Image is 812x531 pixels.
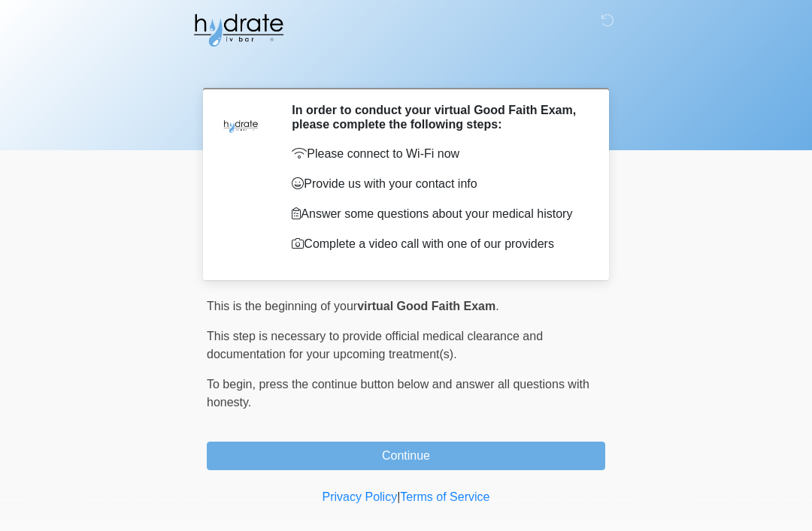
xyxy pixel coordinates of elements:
a: Terms of Service [400,490,489,503]
span: To begin, [207,378,259,391]
p: Answer some questions about your medical history [292,205,583,223]
h1: ‎ ‎ ‎ [195,54,617,82]
p: Please connect to Wi-Fi now [292,145,583,163]
span: This step is necessary to provide official medical clearance and documentation for your upcoming ... [207,330,543,361]
a: Privacy Policy [323,490,398,503]
img: Hydrate IV Bar - Fort Collins Logo [192,11,285,49]
p: Complete a video call with one of our providers [292,235,583,253]
span: press the continue button below and answer all questions with honesty. [207,378,589,409]
img: Agent Avatar [218,103,263,148]
span: . [495,300,498,312]
p: Provide us with your contact info [292,175,583,193]
strong: virtual Good Faith Exam [357,300,495,312]
h2: In order to conduct your virtual Good Faith Exam, please complete the following steps: [292,103,583,131]
a: | [397,490,400,503]
button: Continue [207,442,605,470]
span: This is the beginning of your [207,300,357,312]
